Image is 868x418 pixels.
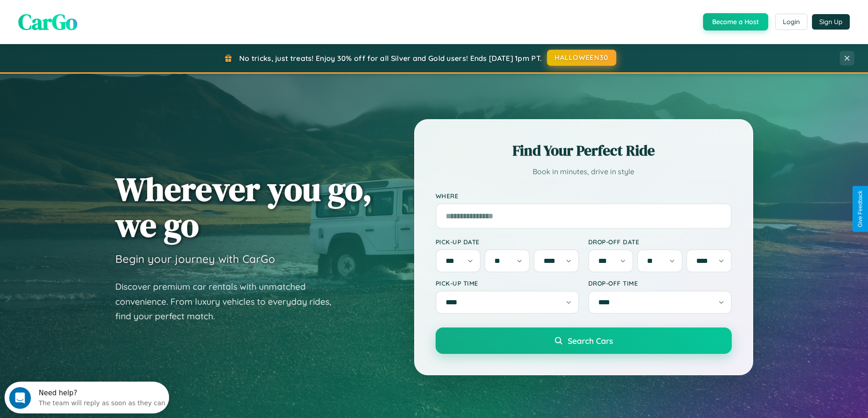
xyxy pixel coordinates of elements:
[588,279,732,287] label: Drop-off Time
[703,13,768,30] button: Become a Host
[115,171,372,243] h1: Wherever you go, we go
[436,141,732,161] h2: Find Your Perfect Ride
[436,238,579,246] label: Pick-up Date
[239,54,542,63] span: No tricks, just treats! Enjoy 30% off for all Silver and Gold users! Ends [DATE] 1pm PT.
[436,279,579,287] label: Pick-up Time
[568,336,613,346] span: Search Cars
[857,191,863,227] div: Give Feedback
[547,50,616,66] button: HALLOWEEN30
[4,4,169,29] div: Open Intercom Messenger
[34,8,161,15] div: Need help?
[115,252,275,266] h3: Begin your journey with CarGo
[812,14,850,30] button: Sign Up
[9,387,31,409] iframe: Intercom live chat
[588,238,732,246] label: Drop-off Date
[115,279,343,324] p: Discover premium car rentals with unmatched convenience. From luxury vehicles to everyday rides, ...
[5,382,169,413] iframe: Intercom live chat discovery launcher
[34,15,161,25] div: The team will reply as soon as they can
[436,327,732,354] button: Search Cars
[436,192,732,200] label: Where
[436,165,732,178] p: Book in minutes, drive in style
[775,14,807,30] button: Login
[18,7,77,37] span: CarGo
